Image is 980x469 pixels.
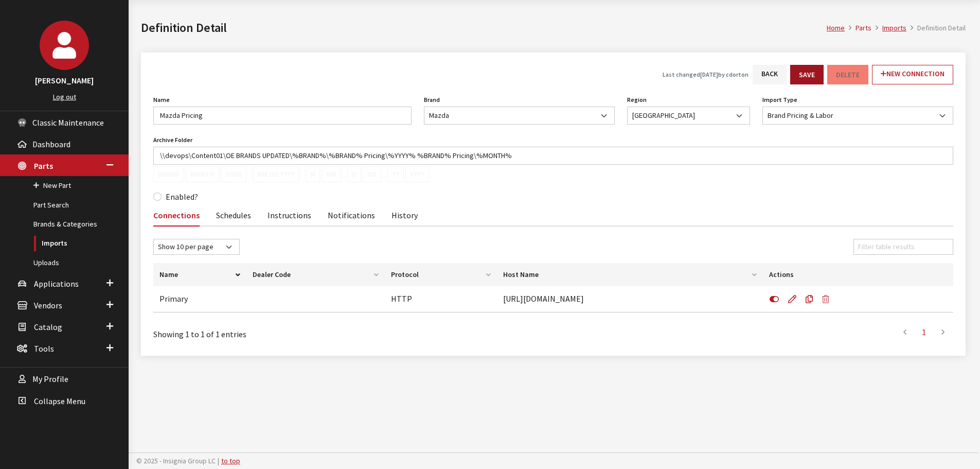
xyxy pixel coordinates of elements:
label: Import Type [762,95,797,105]
label: Region [627,95,647,105]
a: New Connection [872,65,953,84]
a: Imports [882,23,906,32]
a: Notifications [328,204,375,225]
li: Parts [845,23,871,33]
span: Applications [34,279,79,289]
h1: Definition Detail [141,19,827,37]
span: Catalog [34,322,62,332]
h5: Last changed by cdorton [663,70,749,79]
a: History [391,204,418,225]
span: [DATE] [700,71,718,78]
span: | [218,456,219,465]
span: Classic Maintenance [32,117,104,128]
button: MM.DD.YYYY [253,166,299,182]
span: © 2025 - Insignia Group LC [136,456,216,465]
span: Tools [34,343,54,354]
img: Cheyenne Dorton [40,21,89,70]
a: Home [827,23,845,32]
td: [URL][DOMAIN_NAME] [497,286,762,312]
button: Save [790,65,824,84]
a: Connections [153,204,200,227]
button: DD [363,166,381,182]
button: Disable Connection [769,286,783,312]
button: Month [186,166,219,182]
a: Log out [53,92,76,101]
button: User [221,166,246,182]
th: Actions [763,263,953,286]
button: Brand [153,166,184,182]
a: to top [221,456,240,465]
span: Collapse Menu [34,396,85,406]
a: Instructions [268,204,311,225]
a: Back [753,65,787,84]
th: Dealer Code: activate to sort column ascending [246,263,385,286]
button: D [347,166,361,182]
th: Protocol: activate to sort column ascending [385,263,497,286]
button: YY [387,166,404,182]
th: Name: activate to sort column descending [153,263,246,286]
span: HTTP [391,293,412,304]
a: Schedules [216,204,251,225]
a: Copy Connection [801,286,817,312]
div: Showing 1 to 1 of 1 entries [153,321,479,340]
button: M [306,166,320,182]
button: MM [322,166,341,182]
label: Archive Folder [153,135,192,145]
span: Dashboard [32,139,70,149]
a: 1 [915,322,933,342]
label: Enabled? [166,190,198,203]
button: YYYY [405,166,429,182]
label: Name [153,95,170,105]
input: Filter table results [853,239,953,255]
th: Host Name: activate to sort column ascending [497,263,762,286]
li: Definition Detail [906,23,966,33]
span: My Profile [32,374,68,385]
a: Edit Connection [783,286,801,312]
span: Vendors [34,300,62,310]
label: Brand [424,95,440,105]
span: Parts [34,161,53,171]
td: Primary [153,286,246,312]
h3: [PERSON_NAME] [10,74,118,86]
